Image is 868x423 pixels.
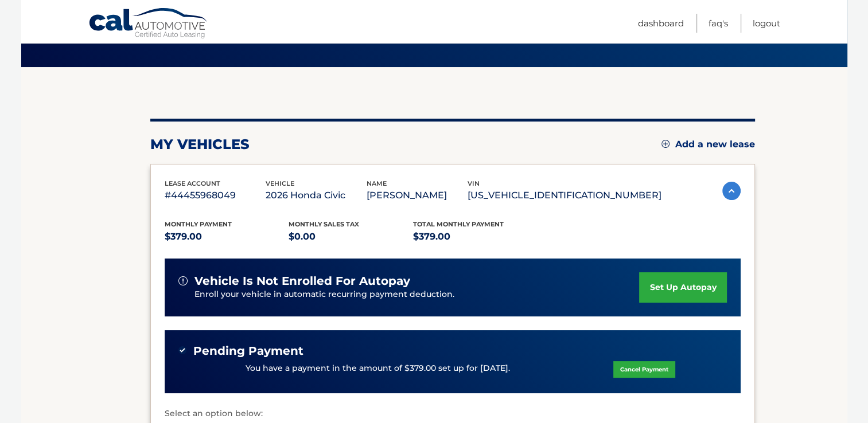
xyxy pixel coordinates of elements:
[722,182,741,200] img: accordion-active.svg
[289,220,359,228] span: Monthly sales Tax
[178,276,188,285] img: alert-white.svg
[661,139,755,150] a: Add a new lease
[165,407,741,421] p: Select an option below:
[246,362,510,375] p: You have a payment in the amount of $379.00 set up for [DATE].
[178,346,186,354] img: check-green.svg
[468,179,480,187] span: vin
[709,14,728,33] a: FAQ's
[165,220,232,228] span: Monthly Payment
[638,14,684,33] a: Dashboard
[88,7,209,41] a: Cal Automotive
[367,179,387,187] span: name
[468,187,661,203] p: [US_VEHICLE_IDENTIFICATION_NUMBER]
[165,179,220,187] span: lease account
[289,229,413,245] p: $0.00
[266,187,367,203] p: 2026 Honda Civic
[194,288,640,301] p: Enroll your vehicle in automatic recurring payment deduction.
[150,136,250,153] h2: my vehicles
[193,344,303,358] span: Pending Payment
[613,361,675,378] a: Cancel Payment
[753,14,780,33] a: Logout
[413,220,504,228] span: Total Monthly Payment
[639,272,726,303] a: set up autopay
[367,187,468,203] p: [PERSON_NAME]
[194,274,410,288] span: vehicle is not enrolled for autopay
[413,229,538,245] p: $379.00
[661,140,670,148] img: add.svg
[266,179,294,187] span: vehicle
[165,229,289,245] p: $379.00
[165,187,266,203] p: #44455968049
